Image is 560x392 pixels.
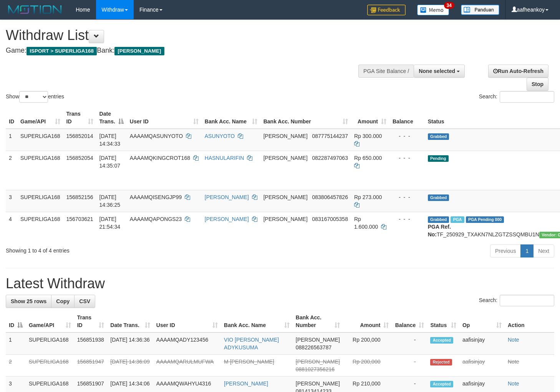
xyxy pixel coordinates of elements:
[99,155,121,169] span: [DATE] 14:35:07
[430,337,453,344] span: Accepted
[26,311,74,332] th: Game/API: activate to sort column ascending
[393,193,422,201] div: - - -
[414,65,465,78] button: None selected
[6,332,26,355] td: 1
[312,216,348,222] span: Copy 083167005358 to clipboard
[393,154,422,162] div: - - -
[66,216,93,222] span: 156703621
[79,298,90,304] span: CSV
[459,311,505,332] th: Op: activate to sort column ascending
[6,355,26,377] td: 2
[6,47,366,55] h4: Game: Bank:
[296,366,335,372] span: Copy 0881027356216 to clipboard
[6,295,51,308] a: Show 25 rows
[296,337,340,343] span: [PERSON_NAME]
[508,359,519,365] a: Note
[6,107,17,129] th: ID
[296,344,331,350] span: Copy 088226563787 to clipboard
[6,311,26,332] th: ID: activate to sort column descending
[343,332,392,355] td: Rp 200,000
[533,244,554,257] a: Next
[202,107,260,129] th: Bank Acc. Name: activate to sort column ascending
[451,216,464,223] span: Marked by aafchhiseyha
[354,133,382,139] span: Rp 300.000
[466,216,504,223] span: PGA Pending
[343,311,392,332] th: Amount: activate to sort column ascending
[99,194,121,208] span: [DATE] 14:36:25
[367,5,406,15] img: Feedback.jpg
[459,332,505,355] td: aafisinjay
[17,129,63,151] td: SUPERLIGA168
[260,107,351,129] th: Bank Acc. Number: activate to sort column ascending
[6,244,228,254] div: Showing 1 to 4 of 4 entries
[479,91,554,103] label: Search:
[508,337,519,343] a: Note
[6,28,366,43] h1: Withdraw List
[6,129,17,151] td: 1
[392,355,427,377] td: -
[354,216,378,230] span: Rp 1.600.000
[392,332,427,355] td: -
[224,380,268,387] a: [PERSON_NAME]
[428,133,449,140] span: Grabbed
[430,359,452,365] span: Rejected
[354,194,382,200] span: Rp 273.000
[224,337,279,350] a: VIO [PERSON_NAME] ADYKUSUMA
[488,65,548,78] a: Run Auto-Refresh
[17,212,63,241] td: SUPERLIGA168
[393,132,422,140] div: - - -
[66,194,93,200] span: 156852156
[51,295,75,308] a: Copy
[459,355,505,377] td: aafisinjay
[312,155,348,161] span: Copy 082287497063 to clipboard
[428,224,451,238] b: PGA Ref. No:
[153,355,221,377] td: AAAAMQARULMUFWA
[428,194,449,201] span: Grabbed
[263,155,308,161] span: [PERSON_NAME]
[96,107,127,129] th: Date Trans.: activate to sort column descending
[99,133,121,147] span: [DATE] 14:34:33
[130,216,182,222] span: AAAAMQAPONGS23
[358,65,414,78] div: PGA Site Balance /
[26,355,74,377] td: SUPERLIGA168
[74,332,108,355] td: 156851938
[296,380,340,387] span: [PERSON_NAME]
[205,216,249,222] a: [PERSON_NAME]
[130,155,190,161] span: AAAAMQKINGCROT168
[99,216,121,230] span: [DATE] 21:54:34
[527,78,548,91] a: Stop
[444,2,454,9] span: 34
[153,311,221,332] th: User ID: activate to sort column ascending
[66,133,93,139] span: 156852014
[205,194,249,200] a: [PERSON_NAME]
[428,155,449,162] span: Pending
[6,276,554,291] h1: Latest Withdraw
[107,311,153,332] th: Date Trans.: activate to sort column ascending
[6,91,64,103] label: Show entries
[505,311,554,332] th: Action
[6,190,17,212] td: 3
[107,355,153,377] td: [DATE] 14:36:09
[17,190,63,212] td: SUPERLIGA168
[74,311,108,332] th: Trans ID: activate to sort column ascending
[263,133,308,139] span: [PERSON_NAME]
[17,151,63,190] td: SUPERLIGA168
[428,216,449,223] span: Grabbed
[392,311,427,332] th: Balance: activate to sort column ascending
[6,151,17,190] td: 2
[153,332,221,355] td: AAAAMQADY123456
[11,298,46,304] span: Show 25 rows
[490,244,521,257] a: Previous
[263,216,308,222] span: [PERSON_NAME]
[354,155,382,161] span: Rp 650.000
[461,5,499,15] img: panduan.png
[74,295,95,308] a: CSV
[224,359,274,365] a: M [PERSON_NAME]
[114,47,164,55] span: [PERSON_NAME]
[430,381,453,387] span: Accepted
[427,311,459,332] th: Status: activate to sort column ascending
[293,311,343,332] th: Bank Acc. Number: activate to sort column ascending
[419,68,455,74] span: None selected
[312,133,348,139] span: Copy 087775144237 to clipboard
[63,107,96,129] th: Trans ID: activate to sort column ascending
